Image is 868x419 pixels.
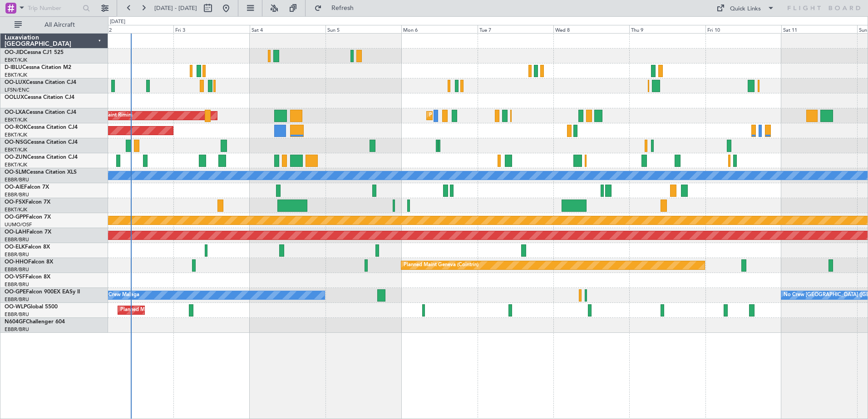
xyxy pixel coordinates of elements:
div: Planned Maint Kortrijk-[GEOGRAPHIC_DATA] [429,109,535,122]
span: OO-AIE [5,185,24,190]
a: OO-AIEFalcon 7X [5,185,49,190]
div: Thu 9 [629,25,705,33]
a: EBBR/BRU [5,251,29,258]
a: OO-LAHFalcon 7X [5,229,51,235]
a: OO-NSGCessna Citation CJ4 [5,140,78,145]
a: OO-ELKFalcon 8X [5,244,50,250]
div: [DATE] [110,18,125,26]
div: Fri 10 [705,25,781,33]
a: D-IBLUCessna Citation M2 [5,65,71,70]
span: OO-GPP [5,214,26,220]
a: OOLUXCessna Citation CJ4 [5,95,74,100]
a: OO-WLPGlobal 5500 [5,304,58,310]
a: OO-FSXFalcon 7X [5,200,50,205]
a: OO-JIDCessna CJ1 525 [5,50,64,55]
span: OO-SLM [5,170,26,175]
a: EBBR/BRU [5,281,29,288]
a: EBKT/KJK [5,72,27,78]
span: OO-LXA [5,110,26,115]
div: Wed 8 [553,25,629,33]
span: Refresh [324,5,362,11]
span: OO-FSX [5,200,25,205]
a: EBKT/KJK [5,132,27,138]
button: Refresh [310,1,365,15]
a: EBBR/BRU [5,191,29,198]
span: D-IBLU [5,65,22,70]
button: All Aircraft [10,18,99,32]
a: OO-SLMCessna Citation XLS [5,170,77,175]
span: OO-VSF [5,274,25,280]
div: Fri 3 [173,25,249,33]
a: LFSN/ENC [5,87,30,93]
div: Tue 7 [478,25,553,33]
a: N604GFChallenger 604 [5,319,65,325]
a: OO-GPPFalcon 7X [5,214,51,220]
a: EBKT/KJK [5,161,27,168]
span: [DATE] - [DATE] [154,4,197,12]
a: OO-HHOFalcon 8X [5,259,53,265]
span: OO-ZUN [5,155,27,160]
div: Sat 11 [781,25,857,33]
a: EBBR/BRU [5,296,29,303]
a: EBBR/BRU [5,311,29,318]
a: EBBR/BRU [5,266,29,273]
a: EBKT/KJK [5,117,27,123]
span: All Aircraft [24,22,96,28]
span: OO-LAH [5,229,26,235]
span: OO-GPE [5,289,26,295]
a: EBBR/BRU [5,326,29,333]
div: Planned Maint Milan (Linate) [120,303,186,317]
div: Planned Maint Geneva (Cointrin) [404,258,478,272]
div: Sat 4 [250,25,325,33]
a: OO-VSFFalcon 8X [5,274,50,280]
a: EBBR/BRU [5,176,29,183]
span: OO-WLP [5,304,27,310]
span: OO-ROK [5,125,27,130]
div: No Crew Malaga [100,288,139,302]
a: EBKT/KJK [5,57,27,63]
div: Sun 5 [325,25,401,33]
span: OOLUX [5,95,24,100]
a: OO-ZUNCessna Citation CJ4 [5,155,78,160]
a: UUMO/OSF [5,221,32,228]
span: OO-HHO [5,259,28,265]
span: OO-ELK [5,244,25,250]
a: EBKT/KJK [5,146,27,153]
a: OO-LXACessna Citation CJ4 [5,110,76,115]
div: AOG Maint Rimini [90,109,133,122]
a: OO-LUXCessna Citation CJ4 [5,80,76,85]
div: Thu 2 [98,25,173,33]
div: Quick Links [730,5,761,14]
a: OO-GPEFalcon 900EX EASy II [5,289,80,295]
input: Trip Number [28,1,80,15]
button: Quick Links [712,1,779,15]
span: N604GF [5,319,26,325]
div: Mon 6 [401,25,477,33]
span: OO-NSG [5,140,27,145]
span: OO-JID [5,50,24,55]
a: EBBR/BRU [5,236,29,243]
span: OO-LUX [5,80,26,85]
a: OO-ROKCessna Citation CJ4 [5,125,78,130]
a: EBKT/KJK [5,206,27,213]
